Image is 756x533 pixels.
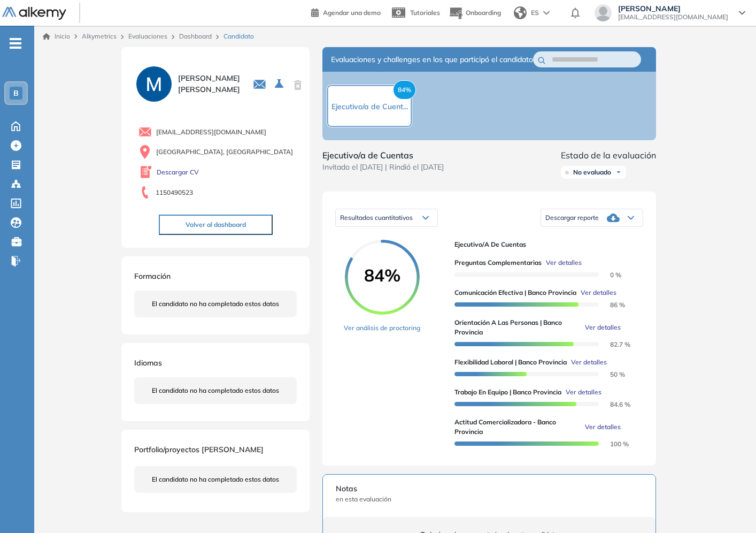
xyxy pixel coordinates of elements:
button: Volver al dashboard [159,215,273,235]
span: [PERSON_NAME] [618,4,728,13]
span: Agendar una demo [323,9,381,17]
span: 86 % [597,301,625,309]
span: Ejecutivo/a de Cuentas [322,149,444,162]
span: Orientación a las personas | Banco Provincia [454,318,581,337]
span: No evaluado [573,168,611,177]
span: Ver detalles [566,387,601,397]
span: Onboarding [466,9,501,17]
a: Dashboard [179,32,212,40]
img: PROFILE_MENU_LOGO_USER [134,64,174,104]
span: Flexibilidad Laboral | Banco Provincia [454,357,567,367]
span: Candidato [223,32,254,41]
button: Ver detalles [581,422,621,432]
span: [GEOGRAPHIC_DATA], [GEOGRAPHIC_DATA] [156,147,293,157]
a: Evaluaciones [128,32,167,40]
span: Ver detalles [585,323,621,332]
i: - [10,42,21,44]
span: Ver detalles [571,357,607,367]
button: Onboarding [449,2,501,25]
img: arrow [543,11,550,15]
span: 1150490523 [156,188,193,197]
span: Alkymetrics [82,32,117,40]
span: Resultados cuantitativos [340,214,413,222]
span: Trabajo en equipo | Banco Provincia [454,387,561,397]
span: El candidato no ha completado estos datos [152,475,279,484]
a: Ver análisis de proctoring [344,323,420,333]
span: Comunicación efectiva | Banco Provincia [454,288,576,298]
span: Ejecutivo/a de Cuent... [331,102,408,111]
span: [EMAIL_ADDRESS][DOMAIN_NAME] [156,127,266,137]
span: Ver detalles [581,288,616,298]
iframe: Chat Widget [703,482,756,533]
button: Ver detalles [576,288,616,298]
a: Descargar CV [157,167,199,177]
span: Descargar reporte [545,214,599,222]
span: 100 % [597,440,629,448]
button: Ver detalles [542,258,582,268]
a: Agendar una demo [311,5,381,18]
span: Ver detalles [546,258,582,268]
span: 84% [393,80,416,100]
img: Logo [2,7,66,20]
span: Idiomas [134,358,162,368]
span: en esta evaluación [336,494,643,504]
span: Formación [134,271,171,281]
span: Estado de la evaluación [561,149,656,162]
span: 82.7 % [597,340,630,348]
button: Ver detalles [581,323,621,332]
button: Ver detalles [561,387,601,397]
span: 84.6 % [597,400,630,408]
div: Widget de chat [703,482,756,533]
a: Inicio [43,32,70,41]
span: Actitud comercializadora - Banco Provincia [454,417,581,437]
span: [EMAIL_ADDRESS][DOMAIN_NAME] [618,13,728,21]
span: Ejecutivo/a de Cuentas [454,240,635,249]
span: Invitado el [DATE] | Rindió el [DATE] [322,162,444,173]
span: Tutoriales [410,9,440,17]
img: Ícono de flecha [615,169,622,176]
span: Ver detalles [585,422,621,432]
span: 0 % [597,271,621,279]
span: B [13,89,19,97]
span: Preguntas complementarias [454,258,542,268]
span: El candidato no ha completado estos datos [152,386,279,395]
span: 50 % [597,370,625,378]
span: Portfolio/proyectos [PERSON_NAME] [134,445,264,454]
span: [PERSON_NAME] [PERSON_NAME] [178,73,240,95]
img: world [514,6,527,19]
span: Notas [336,483,643,494]
span: ES [531,8,539,18]
button: Ver detalles [567,357,607,367]
button: Seleccione la evaluación activa [271,74,290,94]
span: El candidato no ha completado estos datos [152,299,279,309]
span: Evaluaciones y challenges en los que participó el candidato [331,54,533,65]
span: 84% [345,266,420,284]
